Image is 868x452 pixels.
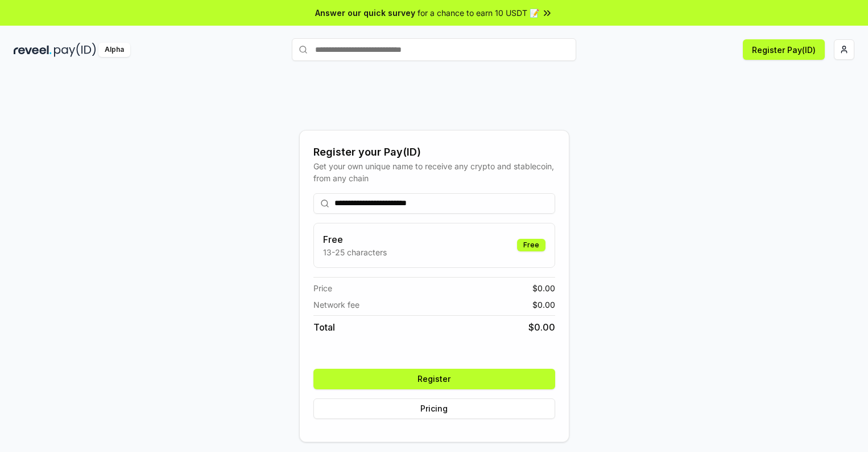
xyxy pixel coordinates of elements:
[313,282,332,294] span: Price
[532,299,555,311] span: $ 0.00
[313,320,335,334] span: Total
[313,144,555,160] div: Register your Pay(ID)
[517,239,545,251] div: Free
[743,39,825,60] button: Register Pay(ID)
[418,7,539,19] span: for a chance to earn 10 USDT 📝
[54,43,96,57] img: pay_id
[315,7,415,19] span: Answer our quick survey
[98,43,130,57] div: Alpha
[313,160,555,184] div: Get your own unique name to receive any crypto and stablecoin, from any chain
[528,320,555,334] span: $ 0.00
[323,246,387,258] p: 13-25 characters
[323,233,387,246] h3: Free
[532,282,555,294] span: $ 0.00
[313,299,359,311] span: Network fee
[313,398,555,419] button: Pricing
[313,369,555,389] button: Register
[14,43,52,57] img: reveel_dark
